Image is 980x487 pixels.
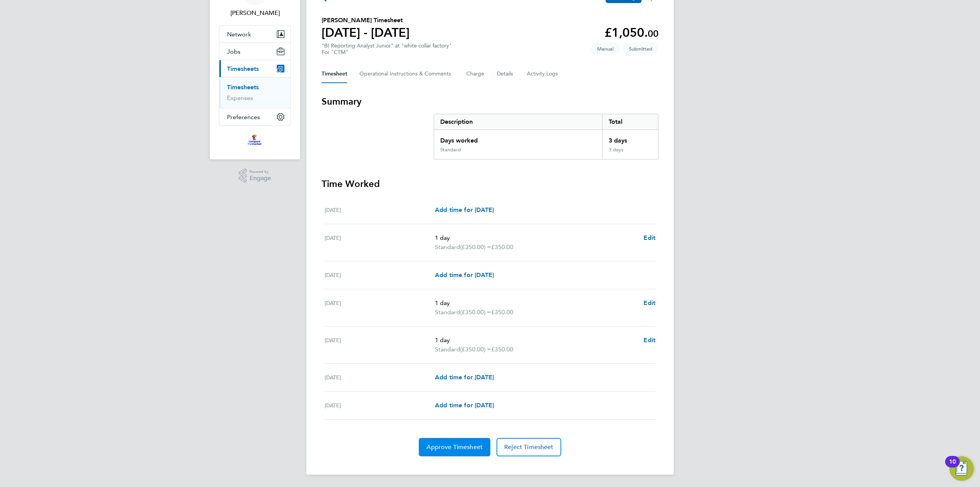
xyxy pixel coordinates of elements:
[435,206,494,213] span: Add time for [DATE]
[435,373,494,382] a: Add time for [DATE]
[434,130,602,147] div: Days worked
[644,298,655,308] a: Edit
[435,271,494,279] span: Add time for [DATE]
[426,443,483,451] span: Approve Timesheet
[435,374,494,381] span: Add time for [DATE]
[325,233,435,252] div: [DATE]
[435,308,460,317] span: Standard
[322,95,658,456] section: Timesheet
[460,308,491,316] span: (£350.00) =
[644,336,655,345] a: Edit
[322,95,658,108] h3: Summary
[644,233,655,243] a: Edit
[227,94,253,102] a: Expenses
[435,345,460,354] span: Standard
[219,26,291,43] button: Network
[250,169,271,175] span: Powered by
[497,438,561,456] button: Reject Timesheet
[435,205,494,215] a: Add time for [DATE]
[949,456,974,481] button: Open Resource Center, 10 new notifications
[623,43,658,55] span: This timesheet is Submitted.
[644,336,655,344] span: Edit
[219,43,291,60] button: Jobs
[602,147,658,159] div: 3 days
[460,346,491,353] span: (£350.00) =
[219,133,291,146] a: Go to home page
[248,133,262,146] img: bglgroup-logo-retina.png
[440,147,461,153] div: Standard
[325,401,435,410] div: [DATE]
[322,178,658,190] h3: Time Worked
[644,234,655,241] span: Edit
[227,84,259,91] a: Timesheets
[227,31,251,38] span: Network
[322,49,452,56] div: For "CTM"
[322,16,410,25] h2: [PERSON_NAME] Timesheet
[435,298,637,308] p: 1 day
[491,346,513,353] span: £350.00
[602,114,658,130] div: Total
[322,43,452,56] div: "BI Reporting Analyst Junior" at "white collar factory"
[419,438,490,456] button: Approve Timesheet
[219,60,291,77] button: Timesheets
[435,336,637,345] p: 1 day
[527,65,559,83] button: Activity Logs
[949,462,956,472] div: 10
[322,65,347,83] button: Timesheet
[602,130,658,147] div: 3 days
[219,8,291,18] span: Ketan Patel
[325,271,435,280] div: [DATE]
[325,373,435,382] div: [DATE]
[435,401,494,410] a: Add time for [DATE]
[435,233,637,243] p: 1 day
[322,25,410,40] h1: [DATE] - [DATE]
[466,65,485,83] button: Charge
[325,336,435,354] div: [DATE]
[460,243,491,251] span: (£350.00) =
[435,243,460,252] span: Standard
[219,108,291,125] button: Preferences
[491,243,513,251] span: £350.00
[434,114,602,130] div: Description
[491,308,513,316] span: £350.00
[434,114,658,159] div: Summary
[359,65,454,83] button: Operational Instructions & Comments
[250,175,271,182] span: Engage
[227,113,260,121] span: Preferences
[504,443,554,451] span: Reject Timesheet
[227,65,259,72] span: Timesheets
[435,271,494,280] a: Add time for [DATE]
[239,169,271,183] a: Powered byEngage
[648,28,658,39] span: 00
[497,65,514,83] button: Details
[325,298,435,317] div: [DATE]
[591,43,620,55] span: This timesheet was manually created.
[644,299,655,307] span: Edit
[325,205,435,215] div: [DATE]
[219,77,291,108] div: Timesheets
[435,402,494,409] span: Add time for [DATE]
[604,25,658,40] app-decimal: £1,050.
[227,48,240,55] span: Jobs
